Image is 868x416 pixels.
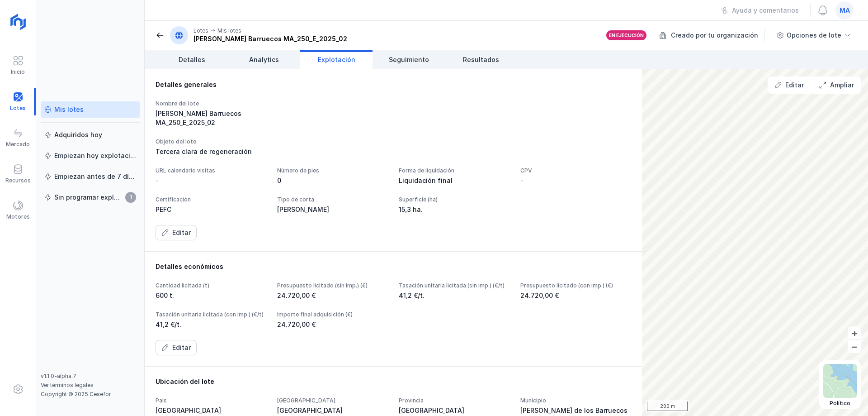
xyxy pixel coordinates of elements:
[41,148,140,164] a: Empiezan hoy explotación
[156,80,631,89] div: Detalles generales
[156,377,631,386] div: Ubicación del lote
[54,105,84,114] div: Mis lotes
[520,167,631,174] div: CPV
[277,196,388,203] div: Tipo de corta
[520,291,631,300] div: 24.720,00 €
[399,205,509,214] div: 15,3 ha.
[156,225,197,240] button: Editar
[172,228,191,237] div: Editar
[389,55,429,64] span: Seguimiento
[156,340,197,355] button: Editar
[609,32,644,38] div: En ejecución
[277,397,388,404] div: [GEOGRAPHIC_DATA]
[277,320,388,329] div: 24.720,00 €
[41,168,140,185] a: Empiezan antes de 7 días
[156,50,228,69] a: Detalles
[785,81,804,90] div: Editar
[277,176,388,185] div: 0
[445,50,517,69] a: Resultados
[228,50,300,69] a: Analytics
[732,6,799,15] div: Ayuda y comentarios
[217,27,241,34] div: Mis lotes
[300,50,373,69] a: Explotación
[156,100,266,107] div: Nombre del lote
[125,192,136,203] span: 1
[659,29,766,42] div: Creado por tu organización
[193,27,208,34] div: Lotes
[156,167,266,174] div: URL calendario visitas
[156,147,631,156] div: Tercera clara de regeneración
[156,311,266,318] div: Tasación unitaria licitada (con imp.) (€/t)
[193,34,347,43] div: [PERSON_NAME] Barruecos MA_250_E_2025_02
[41,101,140,118] a: Mis lotes
[41,382,94,388] a: Ver términos legales
[769,77,810,93] button: Editar
[520,406,631,415] div: [PERSON_NAME] de los Barruecos
[848,326,861,339] button: +
[54,193,123,202] div: Sin programar explotación
[6,213,30,220] div: Motores
[318,55,355,64] span: Explotación
[823,364,857,398] img: political.webp
[277,311,388,318] div: Importe final adquisición (€)
[277,282,388,289] div: Presupuesto licitado (sin imp.) (€)
[277,291,388,300] div: 24.720,00 €
[54,151,136,160] div: Empiezan hoy explotación
[848,340,861,353] button: –
[399,167,509,174] div: Forma de liquidación
[156,406,266,415] div: [GEOGRAPHIC_DATA]
[11,68,25,76] div: Inicio
[54,130,102,139] div: Adquiridos hoy
[520,176,524,185] div: -
[249,55,279,64] span: Analytics
[5,177,31,184] div: Recursos
[41,391,140,398] div: Copyright © 2025 Cesefor
[156,109,266,127] div: [PERSON_NAME] Barruecos MA_250_E_2025_02
[156,196,266,203] div: Certificación
[41,373,140,380] div: v1.1.0-alpha.7
[54,172,136,181] div: Empiezan antes de 7 días
[277,406,388,415] div: [GEOGRAPHIC_DATA]
[715,3,805,18] button: Ayuda y comentarios
[463,55,499,64] span: Resultados
[156,205,266,214] div: PEFC
[399,406,509,415] div: [GEOGRAPHIC_DATA]
[277,167,388,174] div: Número de pies
[156,176,159,185] div: -
[277,205,388,214] div: [PERSON_NAME]
[373,50,445,69] a: Seguimiento
[172,343,191,352] div: Editar
[41,127,140,143] a: Adquiridos hoy
[179,55,205,64] span: Detalles
[840,6,850,15] span: ma
[399,196,509,203] div: Superficie (ha)
[787,31,841,40] div: Opciones de lote
[399,282,509,289] div: Tasación unitaria licitada (sin imp.) (€/t)
[823,400,857,407] div: Político
[156,282,266,289] div: Cantidad licitada (t)
[156,262,631,271] div: Detalles económicos
[830,81,854,90] div: Ampliar
[520,397,631,404] div: Municipio
[156,397,266,404] div: País
[156,138,631,145] div: Objeto del lote
[41,189,140,206] a: Sin programar explotación1
[7,10,29,33] img: logoRight.svg
[6,141,30,148] div: Mercado
[399,397,509,404] div: Provincia
[520,282,631,289] div: Presupuesto licitado (con imp.) (€)
[156,291,266,300] div: 600 t.
[399,176,509,185] div: Liquidación final
[813,77,860,93] button: Ampliar
[399,291,509,300] div: 41,2 €/t.
[156,320,266,329] div: 41,2 €/t.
